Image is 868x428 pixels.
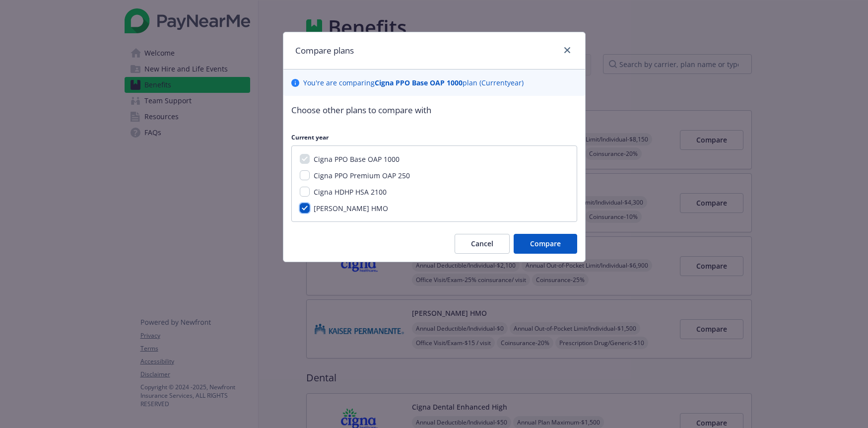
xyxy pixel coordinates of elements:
[314,204,388,213] span: [PERSON_NAME] HMO
[295,44,354,57] h1: Compare plans
[530,239,561,248] span: Compare
[514,234,577,254] button: Compare
[455,234,510,254] button: Cancel
[314,171,410,180] span: Cigna PPO Premium OAP 250
[303,77,524,88] p: You ' re are comparing plan ( Current year)
[291,133,577,142] p: Current year
[314,187,387,197] span: Cigna HDHP HSA 2100
[561,44,573,56] a: close
[314,154,400,164] span: Cigna PPO Base OAP 1000
[375,78,463,87] b: Cigna PPO Base OAP 1000
[471,239,493,248] span: Cancel
[291,104,577,117] p: Choose other plans to compare with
